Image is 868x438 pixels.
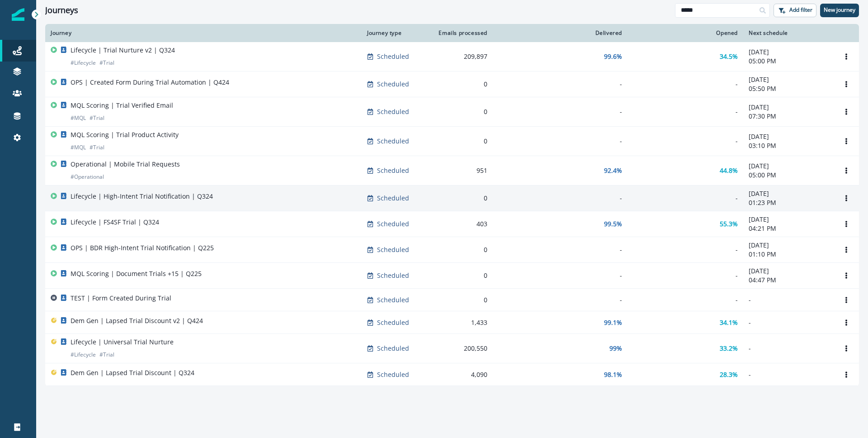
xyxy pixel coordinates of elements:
[71,218,159,227] p: Lifecycle | FS4SF Trial | Q324
[498,137,622,146] div: -
[749,198,828,207] p: 01:23 PM
[435,29,487,37] div: Emails processed
[99,350,114,359] p: # Trial
[45,311,859,334] a: Dem Gen | Lapsed Trial Discount v2 | Q424Scheduled1,43399.1%34.1%-Options
[435,245,487,254] div: 0
[749,241,828,250] p: [DATE]
[633,295,738,305] div: -
[377,219,409,229] p: Scheduled
[498,80,622,89] div: -
[604,52,622,61] p: 99.6%
[377,80,409,89] p: Scheduled
[749,103,828,112] p: [DATE]
[51,29,356,37] div: Journey
[71,294,171,303] p: TEST | Form Created During Trial
[45,156,859,186] a: Operational | Mobile Trial Requests#OperationalScheduled95192.4%44.8%[DATE]05:00 PMOptions
[90,143,104,152] p: # Trial
[749,132,828,141] p: [DATE]
[720,219,738,229] p: 55.3%
[71,46,175,55] p: Lifecycle | Trial Nurture v2 | Q324
[839,105,854,119] button: Options
[609,344,622,353] p: 99%
[749,250,828,259] p: 01:10 PM
[71,143,86,152] p: # MQL
[749,189,828,198] p: [DATE]
[839,269,854,282] button: Options
[839,316,854,329] button: Options
[749,215,828,224] p: [DATE]
[45,42,859,71] a: Lifecycle | Trial Nurture v2 | Q324#Lifecycle#TrialScheduled209,89799.6%34.5%[DATE]05:00 PMOptions
[71,316,203,325] p: Dem Gen | Lapsed Trial Discount v2 | Q424
[633,29,738,37] div: Opened
[45,363,859,386] a: Dem Gen | Lapsed Trial Discount | Q324Scheduled4,09098.1%28.3%-Options
[45,127,859,156] a: MQL Scoring | Trial Product Activity#MQL#TrialScheduled0--[DATE]03:10 PMOptions
[71,269,202,278] p: MQL Scoring | Document Trials +15 | Q225
[71,243,214,252] p: OPS | BDR High-Intent Trial Notification | Q225
[839,191,854,205] button: Options
[839,243,854,257] button: Options
[45,97,859,127] a: MQL Scoring | Trial Verified Email#MQL#TrialScheduled0--[DATE]07:30 PMOptions
[749,344,828,353] p: -
[377,194,409,203] p: Scheduled
[45,5,78,15] h1: Journeys
[435,107,487,116] div: 0
[633,194,738,203] div: -
[71,160,180,169] p: Operational | Mobile Trial Requests
[377,370,409,379] p: Scheduled
[720,344,738,353] p: 33.2%
[45,334,859,363] a: Lifecycle | Universal Trial Nurture#Lifecycle#TrialScheduled200,55099%33.2%-Options
[435,318,487,327] div: 1,433
[774,4,816,17] button: Add filter
[839,164,854,177] button: Options
[749,276,828,285] p: 04:47 PM
[71,78,229,87] p: OPS | Created Form During Trial Automation | Q424
[377,137,409,146] p: Scheduled
[367,29,424,37] div: Journey type
[720,166,738,175] p: 44.8%
[99,58,114,67] p: # Trial
[435,271,487,280] div: 0
[71,58,96,67] p: # Lifecycle
[820,4,859,17] button: New journey
[749,57,828,66] p: 05:00 PM
[749,48,828,57] p: [DATE]
[824,7,855,13] p: New journey
[749,112,828,121] p: 07:30 PM
[749,141,828,150] p: 03:10 PM
[377,166,409,175] p: Scheduled
[435,344,487,353] div: 200,550
[633,137,738,146] div: -
[45,237,859,263] a: OPS | BDR High-Intent Trial Notification | Q225Scheduled0--[DATE]01:10 PMOptions
[498,295,622,305] div: -
[71,101,173,110] p: MQL Scoring | Trial Verified Email
[749,171,828,180] p: 05:00 PM
[839,134,854,148] button: Options
[604,318,622,327] p: 99.1%
[749,75,828,84] p: [DATE]
[45,289,859,311] a: TEST | Form Created During TrialScheduled0---Options
[604,370,622,379] p: 98.1%
[377,52,409,61] p: Scheduled
[749,295,828,305] p: -
[498,194,622,203] div: -
[377,318,409,327] p: Scheduled
[377,295,409,305] p: Scheduled
[839,50,854,63] button: Options
[789,7,812,13] p: Add filter
[839,368,854,381] button: Options
[498,245,622,254] div: -
[435,80,487,89] div: 0
[435,137,487,146] div: 0
[377,344,409,353] p: Scheduled
[435,166,487,175] div: 951
[12,8,24,21] img: Inflection
[633,107,738,116] div: -
[839,342,854,355] button: Options
[45,186,859,211] a: Lifecycle | High-Intent Trial Notification | Q324Scheduled0--[DATE]01:23 PMOptions
[839,77,854,91] button: Options
[45,263,859,289] a: MQL Scoring | Document Trials +15 | Q225Scheduled0--[DATE]04:47 PMOptions
[749,318,828,327] p: -
[71,114,86,123] p: # MQL
[749,370,828,379] p: -
[604,219,622,229] p: 99.5%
